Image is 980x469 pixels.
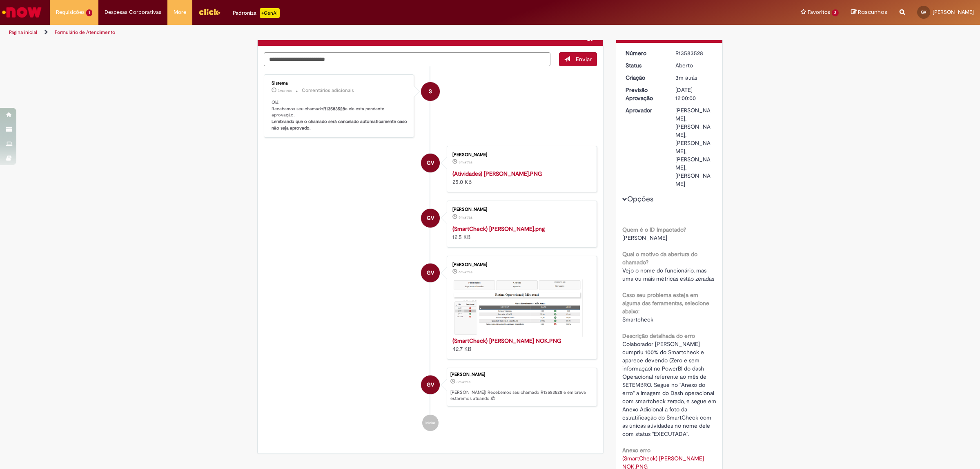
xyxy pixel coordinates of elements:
div: Guilherme Sabino da Silva Vieira [421,375,440,394]
dt: Número [619,49,670,57]
dt: Aprovador [619,106,670,114]
span: Requisições [56,8,85,16]
button: Enviar [559,52,597,66]
small: Comentários adicionais [302,87,354,94]
p: [PERSON_NAME]! Recebemos seu chamado R13583528 e em breve estaremos atuando. [450,389,592,402]
span: [PERSON_NAME] [933,9,974,16]
div: 12.5 KB [452,225,588,241]
span: S [429,82,432,101]
span: GV [427,153,434,173]
b: R13583528 [323,106,345,112]
b: Qual o motivo da abertura do chamado? [622,250,697,266]
textarea: Digite sua mensagem aqui... [264,52,550,66]
div: [PERSON_NAME] [452,262,588,267]
time: 30/09/2025 18:29:41 [459,160,472,165]
time: 30/09/2025 18:30:28 [278,88,292,93]
p: +GenAi [260,8,280,18]
span: GV [427,263,434,283]
p: Olá! Recebemos seu chamado e ele esta pendente aprovação. [272,99,408,132]
span: Smartcheck [622,316,653,323]
img: ServiceNow [1,4,43,20]
dt: Status [619,61,670,69]
div: [PERSON_NAME] [452,207,588,212]
li: Guilherme Sabino da Silva Vieira [264,368,597,407]
ul: Trilhas de página [6,25,647,40]
time: 30/09/2025 18:30:11 [675,74,697,81]
div: Guilherme Sabino da Silva Vieira [421,264,440,282]
div: Guilherme Sabino da Silva Vieira [421,154,440,172]
time: 30/09/2025 18:30:11 [457,380,470,384]
a: Formulário de Atendimento [55,29,115,36]
div: R13583528 [675,49,713,57]
div: [PERSON_NAME], [PERSON_NAME], [PERSON_NAME], [PERSON_NAME], [PERSON_NAME] [675,106,713,188]
ul: Histórico de tíquete [264,66,597,439]
div: 25.0 KB [452,170,588,186]
span: 2 [832,9,839,16]
span: 1 [86,9,92,16]
span: Vejo o nome do funcionário, mas uma ou mais métricas estão zeradas [622,267,714,282]
div: 30/09/2025 18:30:11 [675,74,713,82]
div: [PERSON_NAME] [452,152,588,157]
dt: Criação [619,74,670,82]
time: 30/09/2025 18:28:09 [459,215,472,220]
span: 3m atrás [278,88,292,93]
div: [DATE] 12:00:00 [675,86,713,102]
span: Colaborador [PERSON_NAME] cumpriu 100% do Smartcheck e aparece devendo (Zero e sem informação) no... [622,340,718,438]
time: 30/09/2025 18:27:23 [459,270,472,275]
h2: Dashboards de Rotina Operacional Supply Histórico de tíquete [264,33,386,40]
span: Despesas Corporativas [105,8,161,16]
span: 3m atrás [459,160,472,165]
div: Aberto [675,61,713,69]
a: (Atividades) [PERSON_NAME].PNG [452,170,542,177]
b: Caso seu problema esteja em alguma das ferramentas, selecione abaixo: [622,291,709,315]
span: GV [427,208,434,228]
span: More [174,8,186,16]
span: Rascunhos [858,8,887,16]
a: (SmartCheck) [PERSON_NAME] NOK.PNG [452,337,561,344]
span: 5m atrás [459,215,472,220]
span: GV [427,375,434,395]
button: Adicionar anexos [586,31,597,42]
span: 6m atrás [459,270,472,275]
b: Quem é o ID Impactado? [622,226,686,233]
span: 3m atrás [457,380,470,384]
a: Rascunhos [851,9,887,16]
b: Descrição detalhada do erro [622,332,695,339]
div: Sistema [272,81,408,86]
b: Anexo erro [622,447,650,454]
a: (SmartCheck) [PERSON_NAME].png [452,225,545,232]
span: GV [921,9,927,15]
div: Padroniza [233,8,280,18]
img: click_logo_yellow_360x200.png [198,6,220,18]
dt: Previsão Aprovação [619,86,670,102]
b: Lembrando que o chamado será cancelado automaticamente caso não seja aprovado. [272,118,408,131]
span: Enviar [576,56,592,63]
span: Favoritos [808,8,830,16]
span: 3m atrás [675,74,697,81]
div: [PERSON_NAME] [450,372,592,377]
a: Página inicial [9,29,37,36]
div: 42.7 KB [452,337,588,353]
span: [PERSON_NAME] [622,234,667,241]
div: Guilherme Sabino da Silva Vieira [421,209,440,228]
div: System [421,82,440,101]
